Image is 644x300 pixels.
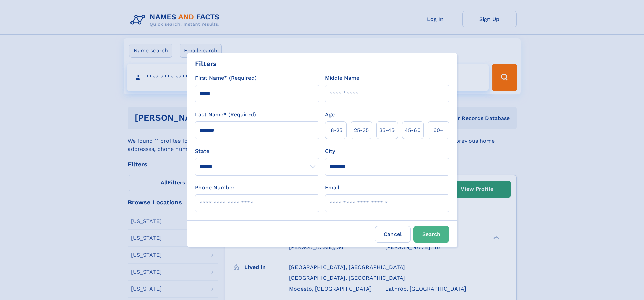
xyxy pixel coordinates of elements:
label: Last Name* (Required) [195,111,256,119]
span: 60+ [433,126,444,134]
span: 45‑60 [405,126,421,134]
label: First Name* (Required) [195,74,257,82]
button: Search [413,226,449,243]
label: Cancel [375,226,411,243]
label: Phone Number [195,184,235,192]
label: Email [325,184,339,192]
span: 35‑45 [379,126,395,134]
label: Age [325,111,335,119]
label: City [325,147,335,155]
span: 18‑25 [329,126,342,134]
div: Filters [195,59,217,69]
label: State [195,147,319,155]
label: Middle Name [325,74,359,82]
span: 25‑35 [354,126,369,134]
